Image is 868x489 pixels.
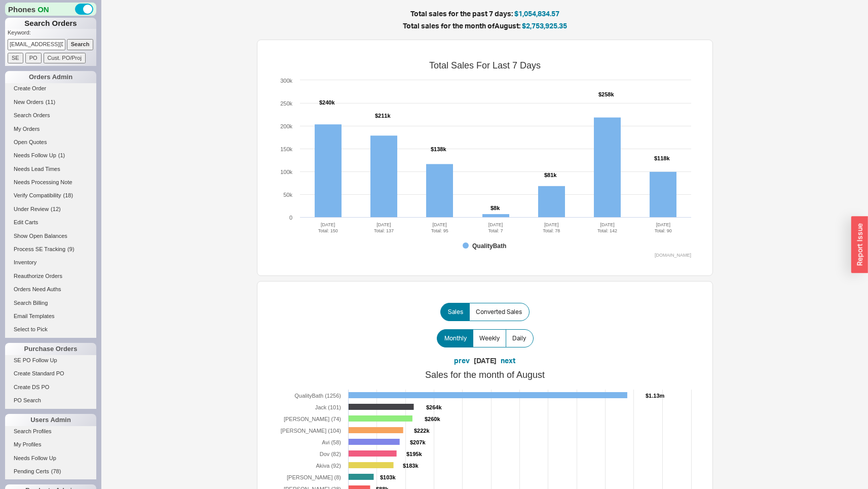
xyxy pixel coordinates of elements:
[14,246,65,252] span: Process SE Tracking
[426,404,442,410] tspan: $264k
[543,228,560,233] tspan: Total: 78
[287,474,341,480] tspan: [PERSON_NAME] (8)
[5,466,96,477] a: Pending Certs(78)
[512,334,526,342] span: Daily
[280,123,292,129] text: 200k
[380,474,396,480] tspan: $103k
[5,204,96,215] a: Under Review(12)
[425,416,440,422] tspan: $260k
[5,18,96,29] h1: Search Orders
[5,311,96,322] a: Email Templates
[8,29,96,39] p: Keyword:
[58,152,65,158] span: ( 1 )
[476,308,522,316] span: Converted Sales
[63,192,73,198] span: ( 18 )
[5,231,96,241] a: Show Open Balances
[376,222,391,227] tspan: [DATE]
[14,468,49,474] span: Pending Certs
[283,416,341,422] tspan: [PERSON_NAME] (74)
[280,146,292,152] text: 150k
[656,222,670,227] tspan: [DATE]
[67,39,94,50] input: Search
[654,253,691,258] text: [DOMAIN_NAME]
[5,343,96,355] div: Purchase Orders
[280,169,292,175] text: 100k
[5,124,96,134] a: My Orders
[25,53,42,63] input: PO
[5,83,96,94] a: Create Order
[5,382,96,393] a: Create DS PO
[318,228,337,233] tspan: Total: 150
[14,455,56,461] span: Needs Follow Up
[544,172,557,178] tspan: $81k
[315,404,341,410] tspan: Jack (101)
[5,257,96,268] a: Inventory
[474,356,497,366] div: [DATE]
[514,9,559,18] span: $1,054,834.57
[448,308,463,316] span: Sales
[5,368,96,379] a: Create Standard PO
[280,78,292,84] text: 300k
[289,215,292,221] text: 0
[5,298,96,308] a: Search Billing
[5,271,96,282] a: Reauthorize Orders
[8,53,23,63] input: SE
[646,393,665,399] tspan: $1.13m
[44,53,86,63] input: Cust. PO/Proj
[522,21,567,30] span: $2,753,925.35
[316,463,341,469] tspan: Akiva (92)
[429,60,540,71] tspan: Total Sales For Last 7 Days
[501,356,515,366] button: next
[51,206,61,212] span: ( 12 )
[5,426,96,437] a: Search Profiles
[425,370,544,380] tspan: Sales for the month of August
[597,228,617,233] tspan: Total: 142
[488,222,502,227] tspan: [DATE]
[414,428,430,434] tspan: $222k
[5,355,96,366] a: SE PO Follow Up
[472,242,506,250] tspan: QualityBath
[406,451,422,457] tspan: $195k
[5,71,96,83] div: Orders Admin
[5,97,96,108] a: New Orders(11)
[410,439,426,445] tspan: $207k
[654,155,670,161] tspan: $118k
[444,334,467,342] span: Monthly
[5,150,96,161] a: Needs Follow Up(1)
[14,179,72,185] span: Needs Processing Note
[373,228,393,233] tspan: Total: 137
[375,113,391,119] tspan: $211k
[280,100,292,107] text: 250k
[14,99,44,105] span: New Orders
[166,10,804,17] h5: Total sales for the past 7 days:
[37,4,49,15] span: ON
[5,164,96,174] a: Needs Lead Times
[488,228,503,233] tspan: Total: 7
[46,99,56,105] span: ( 11 )
[5,110,96,121] a: Search Orders
[5,439,96,450] a: My Profiles
[598,91,614,97] tspan: $258k
[166,22,804,29] h5: Total sales for the month of August :
[432,222,446,227] tspan: [DATE]
[322,439,341,445] tspan: Avi (58)
[294,393,341,399] tspan: QualityBath (1256)
[280,428,341,434] tspan: [PERSON_NAME] (104)
[454,356,470,366] button: prev
[479,334,500,342] span: Weekly
[14,192,61,198] span: Verify Compatibility
[5,3,96,16] div: Phones
[5,244,96,255] a: Process SE Tracking(9)
[283,192,292,198] text: 50k
[67,246,74,252] span: ( 9 )
[5,324,96,335] a: Select to Pick
[5,177,96,188] a: Needs Processing Note
[51,468,61,474] span: ( 78 )
[319,99,335,106] tspan: $240k
[5,395,96,406] a: PO Search
[14,206,49,212] span: Under Review
[654,228,671,233] tspan: Total: 90
[431,228,448,233] tspan: Total: 95
[5,190,96,201] a: Verify Compatibility(18)
[5,453,96,464] a: Needs Follow Up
